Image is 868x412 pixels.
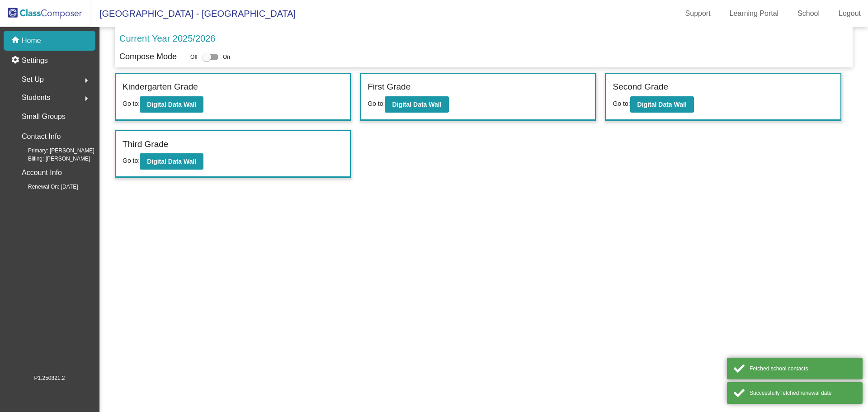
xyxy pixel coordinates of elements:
[123,157,140,164] span: Go to:
[119,51,177,63] p: Compose Mode
[14,147,94,155] span: Primary: [PERSON_NAME]
[750,365,856,373] div: Fetched school contacts
[140,153,203,170] button: Digital Data Wall
[81,75,92,86] mat-icon: arrow_right
[81,93,92,104] mat-icon: arrow_right
[22,35,41,46] p: Home
[14,183,78,191] span: Renewal On: [DATE]
[11,35,22,46] mat-icon: home
[637,101,687,108] b: Digital Data Wall
[790,6,827,21] a: School
[90,6,296,21] span: [GEOGRAPHIC_DATA] - [GEOGRAPHIC_DATA]
[750,389,856,397] div: Successfully fetched renewal date
[223,53,230,61] span: On
[119,32,215,45] p: Current Year 2025/2026
[22,73,44,86] span: Set Up
[123,138,168,151] label: Third Grade
[22,110,66,123] p: Small Groups
[140,96,203,113] button: Digital Data Wall
[123,100,140,107] span: Go to:
[14,155,90,163] span: Billing: [PERSON_NAME]
[392,101,441,108] b: Digital Data Wall
[147,158,196,165] b: Digital Data Wall
[147,101,196,108] b: Digital Data Wall
[630,96,694,113] button: Digital Data Wall
[368,81,410,94] label: First Grade
[613,81,668,94] label: Second Grade
[22,91,50,104] span: Students
[190,53,198,61] span: Off
[385,96,448,113] button: Digital Data Wall
[22,55,48,66] p: Settings
[22,130,61,143] p: Contact Info
[11,55,22,66] mat-icon: settings
[678,6,718,21] a: Support
[831,6,868,21] a: Logout
[613,100,630,107] span: Go to:
[123,81,198,94] label: Kindergarten Grade
[368,100,385,107] span: Go to:
[722,6,786,21] a: Learning Portal
[22,166,62,179] p: Account Info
